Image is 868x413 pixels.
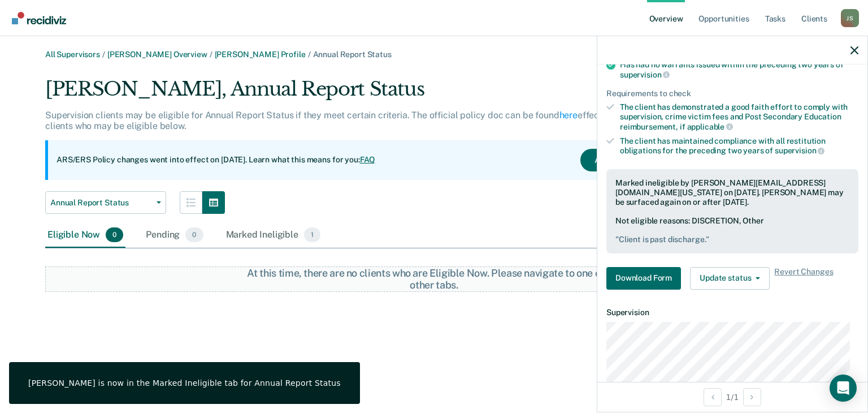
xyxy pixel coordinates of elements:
[12,12,66,24] img: Recidiviz
[100,50,107,59] span: /
[841,9,859,27] div: J S
[775,146,824,155] span: supervision
[690,267,770,290] button: Update status
[620,136,858,156] div: The client has maintained compliance with all restitution obligations for the preceding two years of
[597,382,867,412] div: 1 / 1
[774,267,833,290] span: Revert Changes
[45,110,678,131] p: Supervision clients may be eligible for Annual Report Status if they meet certain criteria. The o...
[580,149,688,171] button: Acknowledge & Close
[620,60,858,79] div: Has had no warrants issued within the preceding two years of
[606,308,858,317] dt: Supervision
[50,198,152,208] span: Annual Report Status
[45,223,125,248] div: Eligible Now
[224,223,323,248] div: Marked Ineligible
[704,388,722,406] button: Previous Opportunity
[215,50,306,59] a: [PERSON_NAME] Profile
[743,388,761,406] button: Next Opportunity
[830,375,857,402] div: Open Intercom Messenger
[606,89,858,98] div: Requirements to check
[559,110,578,121] a: here
[687,122,733,131] span: applicable
[615,178,849,206] div: Marked ineligible by [PERSON_NAME][EMAIL_ADDRESS][DOMAIN_NAME][US_STATE] on [DATE]. [PERSON_NAME]...
[45,78,696,110] div: [PERSON_NAME], Annual Report Status
[841,9,859,27] button: Profile dropdown button
[207,50,215,59] span: /
[185,227,203,242] span: 0
[45,50,100,59] a: All Supervisors
[615,216,849,244] div: Not eligible reasons: DISCRETION, Other
[360,155,376,164] a: FAQ
[620,70,670,79] span: supervision
[240,267,628,291] div: At this time, there are no clients who are Eligible Now. Please navigate to one of the other tabs.
[107,50,207,59] a: [PERSON_NAME] Overview
[57,154,375,166] p: ARS/ERS Policy changes went into effect on [DATE]. Learn what this means for you:
[28,378,341,388] div: [PERSON_NAME] is now in the Marked Ineligible tab for Annual Report Status
[313,50,392,59] span: Annual Report Status
[606,267,681,290] button: Download Form
[306,50,313,59] span: /
[106,227,123,242] span: 0
[304,227,320,242] span: 1
[615,235,849,244] pre: " Client is past discharge. "
[620,102,858,131] div: The client has demonstrated a good faith effort to comply with supervision, crime victim fees and...
[144,223,205,248] div: Pending
[606,267,685,290] a: Navigate to form link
